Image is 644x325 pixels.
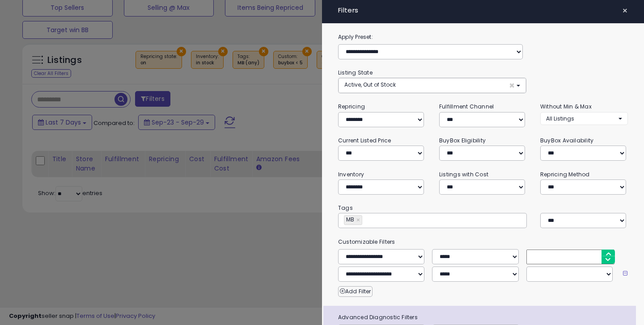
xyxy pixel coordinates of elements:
small: BuyBox Availability [540,137,593,144]
small: BuyBox Eligibility [439,137,486,144]
span: Active, Out of Stock [344,81,396,88]
small: Current Listed Price [338,137,391,144]
span: All Listings [546,115,574,122]
button: All Listings [540,112,628,125]
span: × [509,81,515,90]
small: Fulfillment Channel [439,103,494,110]
small: Tags [331,203,635,213]
small: Repricing [338,103,365,110]
button: Add Filter [338,286,373,297]
small: Repricing Method [540,171,590,178]
span: Advanced Diagnostic Filters [331,312,636,322]
small: Without Min & Max [540,103,592,110]
small: Customizable Filters [331,237,635,247]
span: MB [344,216,354,223]
span: × [622,4,628,17]
button: Active, Out of Stock × [339,78,526,93]
h4: Filters [338,7,628,14]
small: Inventory [338,171,364,178]
small: Listings with Cost [439,171,488,178]
small: Listing State [338,69,373,76]
a: × [356,216,362,225]
label: Apply Preset: [331,32,635,42]
button: × [619,4,631,17]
